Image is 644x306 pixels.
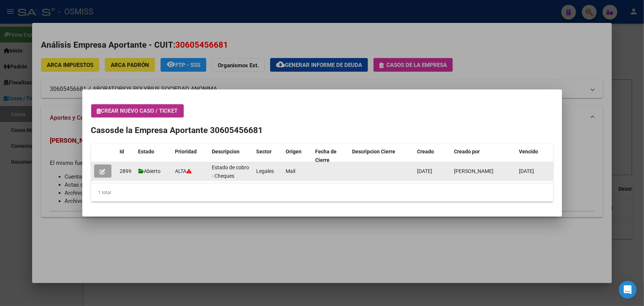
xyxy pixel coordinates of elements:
span: Id [120,149,124,154]
datatable-header-cell: Estado [135,144,172,168]
span: Descripcion Cierre [352,149,396,154]
span: Prioridad [175,149,197,154]
span: Crear nuevo caso / ticket [97,108,178,114]
span: 2899 [120,168,132,174]
span: Descripcion [212,149,240,154]
datatable-header-cell: Fecha de Cierre [313,144,349,168]
span: Estado de cobro - Cheques rechazados y cheques por cobrar [212,164,249,204]
span: Vencido [519,149,538,154]
span: Mail [286,168,296,174]
datatable-header-cell: Origen [283,144,313,168]
span: [PERSON_NAME] [454,168,494,174]
span: Fecha de Cierre [316,149,337,163]
datatable-header-cell: Sector [254,144,283,168]
datatable-header-cell: Descripcion Cierre [349,144,414,168]
span: Sector [256,149,272,154]
span: [DATE] [519,168,534,174]
span: [DATE] [417,168,433,174]
span: Abierto [138,168,161,174]
div: 1 total [91,183,553,202]
span: Legales [256,168,274,174]
datatable-header-cell: Prioridad [172,144,209,168]
span: de la Empresa Aportante 30605456681 [115,125,263,135]
span: Creado [417,149,434,154]
datatable-header-cell: Descripcion [209,144,254,168]
h2: Casos [91,124,553,137]
span: Estado [138,149,155,154]
span: ALTA [175,168,192,174]
span: Origen [286,149,302,154]
span: Creado por [454,149,480,154]
datatable-header-cell: Vencido [516,144,553,168]
datatable-header-cell: Creado por [451,144,516,168]
div: Open Intercom Messenger [619,281,637,299]
datatable-header-cell: Id [117,144,135,168]
button: Crear nuevo caso / ticket [91,104,184,118]
datatable-header-cell: Creado [414,144,451,168]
